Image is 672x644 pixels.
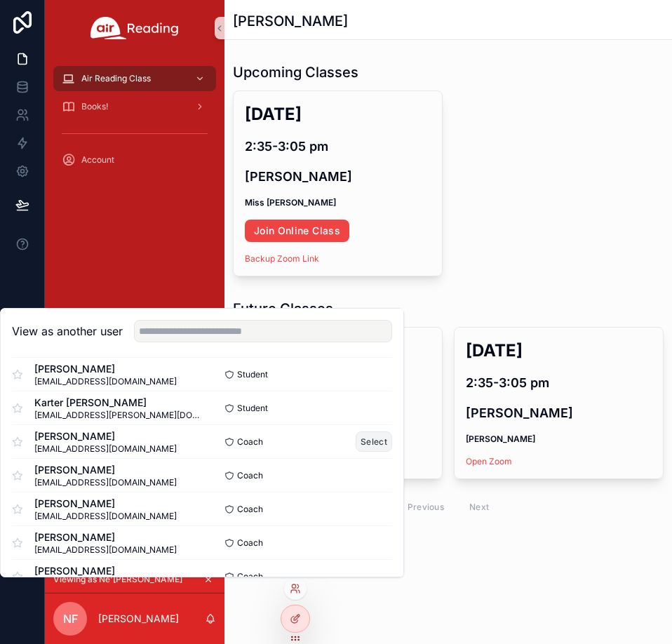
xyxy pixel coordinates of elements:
span: Coach [237,571,263,582]
h4: 2:35-3:05 pm [466,373,652,392]
span: Account [81,154,114,166]
a: Account [53,147,216,173]
span: Coach [237,537,263,549]
span: [PERSON_NAME] [34,429,177,443]
h4: [PERSON_NAME] [466,403,652,422]
h1: Upcoming Classes [233,62,358,82]
span: [EMAIL_ADDRESS][DOMAIN_NAME] [34,544,177,556]
span: Coach [237,504,263,515]
a: Open Zoom [466,456,512,467]
h4: [PERSON_NAME] [245,167,431,186]
span: [EMAIL_ADDRESS][DOMAIN_NAME] [34,376,177,387]
a: Backup Zoom Link [245,253,319,264]
img: App logo [90,17,179,39]
div: scrollable content [45,56,224,191]
span: Coach [237,436,263,448]
h1: [PERSON_NAME] [233,11,348,31]
h1: Future Classes [233,299,333,318]
button: Select [356,431,392,452]
span: [PERSON_NAME] [34,530,177,544]
span: Student [237,403,268,414]
span: [EMAIL_ADDRESS][DOMAIN_NAME] [34,477,177,488]
span: [EMAIL_ADDRESS][DOMAIN_NAME] [34,443,177,455]
a: Air Reading Class [53,66,216,91]
span: [PERSON_NAME] [34,497,177,511]
p: [PERSON_NAME] [98,612,179,626]
span: [PERSON_NAME] [34,564,177,578]
span: [EMAIL_ADDRESS][PERSON_NAME][DOMAIN_NAME] [34,410,202,421]
span: [PERSON_NAME] [34,362,177,376]
h2: View as another user [12,323,123,340]
span: Karter [PERSON_NAME] [34,396,202,410]
strong: Miss [PERSON_NAME] [245,197,336,208]
span: Viewing as Ne'[PERSON_NAME] [53,574,182,585]
a: Join Online Class [245,220,349,242]
a: Books! [53,94,216,119]
span: [PERSON_NAME] [34,463,177,477]
h2: [DATE] [245,102,431,126]
span: Air Reading Class [81,73,151,84]
h2: [DATE] [466,339,652,362]
span: NF [63,610,78,627]
span: Coach [237,470,263,481]
strong: [PERSON_NAME] [466,434,535,444]
span: Student [237,369,268,380]
h4: 2:35-3:05 pm [245,137,431,156]
span: Books! [81,101,108,112]
span: [EMAIL_ADDRESS][DOMAIN_NAME] [34,511,177,522]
